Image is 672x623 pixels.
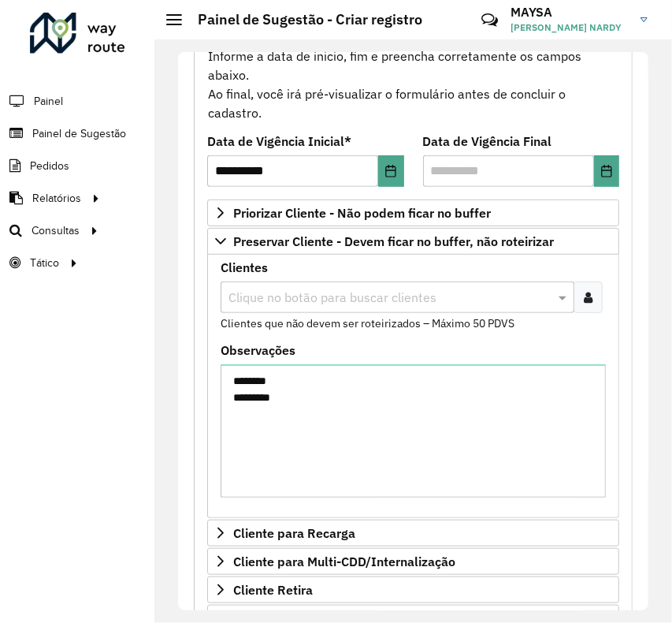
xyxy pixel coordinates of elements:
span: Painel [34,93,63,110]
button: Choose Date [378,155,403,187]
div: Preservar Cliente - Devem ficar no buffer, não roteirizar [207,255,619,518]
label: Observações [221,341,295,360]
h3: MAYSA [510,5,629,20]
span: Cliente para Recarga [233,527,355,539]
a: Preservar Cliente - Devem ficar no buffer, não roteirizar [207,228,619,255]
span: Cliente Retira [233,584,313,596]
span: Tático [30,255,59,271]
span: Painel de Sugestão [32,125,126,142]
span: Pedidos [30,158,69,174]
span: Relatórios [32,190,81,207]
span: Consultas [32,222,80,239]
h2: Painel de Sugestão - Criar registro [182,11,422,28]
label: Clientes [221,258,268,277]
span: [PERSON_NAME] NARDY [510,21,629,35]
a: Cliente para Multi-CDD/Internalização [207,548,619,575]
a: Contato Rápido [473,3,507,37]
small: Clientes que não devem ser roteirizados – Máximo 50 PDVS [221,316,514,330]
label: Data de Vigência Final [423,132,552,151]
span: Priorizar Cliente - Não podem ficar no buffer [233,207,491,219]
a: Cliente para Recarga [207,520,619,547]
span: Preservar Cliente - Devem ficar no buffer, não roteirizar [233,235,554,248]
button: Choose Date [594,155,619,187]
a: Priorizar Cliente - Não podem ficar no buffer [207,200,619,226]
label: Data de Vigência Inicial [207,132,351,151]
a: Cliente Retira [207,576,619,603]
span: Cliente para Multi-CDD/Internalização [233,555,455,568]
div: Informe a data de inicio, fim e preencha corretamente os campos abaixo. Ao final, você irá pré-vi... [207,27,619,123]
